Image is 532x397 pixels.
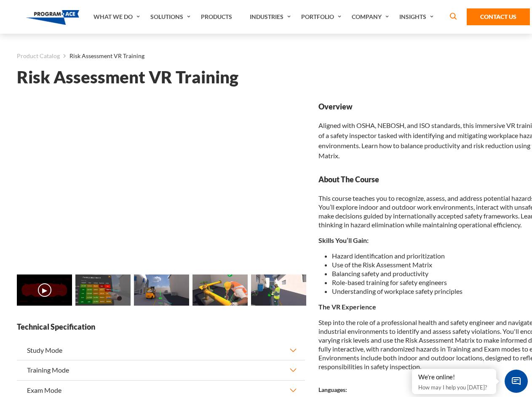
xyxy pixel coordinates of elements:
[318,386,347,393] strong: Languages:
[17,274,72,306] img: Risk Assessment VR Training - Video 0
[251,274,306,306] img: Risk Assessment VR Training - Preview 4
[38,283,51,297] button: ▶
[505,370,528,393] span: Chat Widget
[17,51,60,61] a: Product Catalog
[418,382,490,392] p: How may I help you [DATE]?
[75,274,131,306] img: Risk Assessment VR Training - Preview 1
[60,51,144,61] li: Risk Assessment VR Training
[26,10,80,25] img: Program-Ace
[17,360,305,380] button: Training Mode
[418,373,490,381] div: We're online!
[134,274,189,306] img: Risk Assessment VR Training - Preview 2
[17,101,305,264] iframe: Risk Assessment VR Training - Video 0
[192,274,248,306] img: Risk Assessment VR Training - Preview 3
[17,341,305,360] button: Study Mode
[467,8,530,25] a: Contact Us
[17,322,305,332] strong: Technical Specification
